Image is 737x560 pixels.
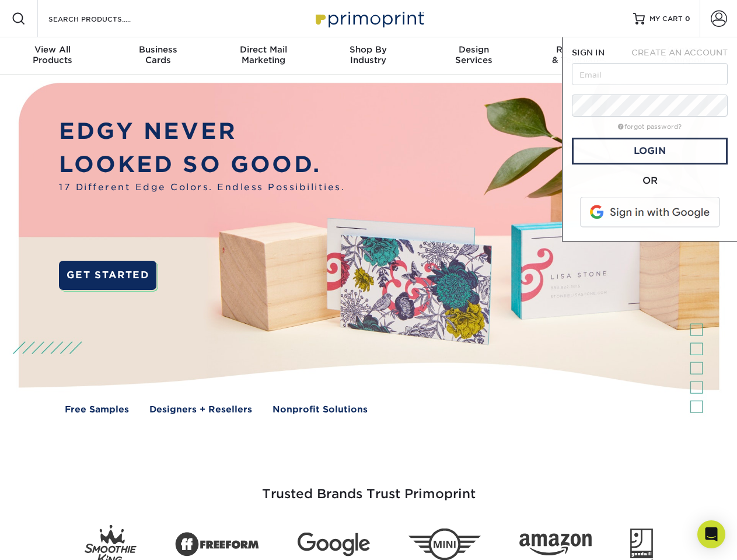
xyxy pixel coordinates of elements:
[421,44,526,55] span: Design
[310,6,427,31] img: Primoprint
[316,44,421,65] div: Industry
[685,15,690,23] span: 0
[526,44,631,55] span: Resources
[316,44,421,55] span: Shop By
[59,181,345,194] span: 17 Different Edge Colors. Endless Possibilities.
[618,123,682,131] a: forgot password?
[649,14,683,24] span: MY CART
[105,44,210,55] span: Business
[572,174,728,188] div: OR
[631,48,728,57] span: CREATE AN ACCOUNT
[105,37,210,75] a: BusinessCards
[572,63,728,85] input: Email
[211,37,316,75] a: Direct MailMarketing
[27,459,710,516] h3: Trusted Brands Trust Primoprint
[697,520,725,548] div: Open Intercom Messenger
[47,12,161,26] input: SEARCH PRODUCTS.....
[59,115,345,148] p: EDGY NEVER
[421,37,526,75] a: DesignServices
[421,44,526,65] div: Services
[273,403,368,416] a: Nonprofit Solutions
[630,528,653,560] img: Goodwill
[59,148,345,181] p: LOOKED SO GOOD.
[298,533,370,556] img: Google
[572,138,728,164] a: Login
[105,44,210,65] div: Cards
[519,534,592,556] img: Amazon
[316,37,421,75] a: Shop ByIndustry
[59,261,156,290] a: GET STARTED
[526,44,631,65] div: & Templates
[149,403,252,416] a: Designers + Resellers
[572,48,605,57] span: SIGN IN
[211,44,316,55] span: Direct Mail
[65,403,129,416] a: Free Samples
[526,37,631,75] a: Resources& Templates
[211,44,316,65] div: Marketing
